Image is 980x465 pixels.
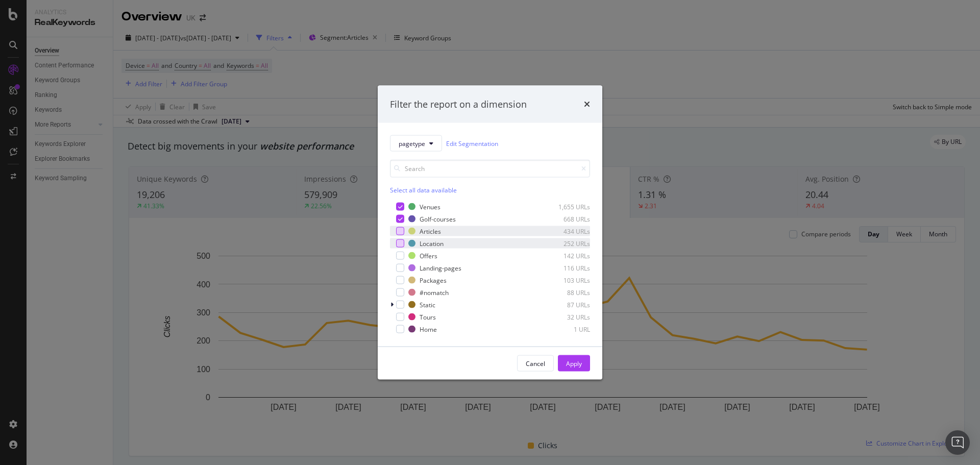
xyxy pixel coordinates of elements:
[446,138,498,149] a: Edit Segmentation
[540,325,590,333] div: 1 URL
[420,276,447,284] div: Packages
[420,288,449,297] div: #nomatch
[540,251,590,260] div: 142 URLs
[420,251,437,260] div: Offers
[584,97,590,111] div: times
[420,263,461,272] div: Landing-pages
[540,239,590,248] div: 252 URLs
[566,359,582,368] div: Apply
[420,325,437,333] div: Home
[420,202,440,211] div: Venues
[420,300,435,309] div: Static
[540,214,590,223] div: 668 URLs
[517,355,554,372] button: Cancel
[378,85,602,380] div: modal
[399,139,425,148] span: pagetype
[390,160,590,178] input: Search
[420,214,456,223] div: Golf-courses
[390,97,527,111] div: Filter the report on a dimension
[945,430,970,455] div: Open Intercom Messenger
[540,263,590,272] div: 116 URLs
[390,135,442,152] button: pagetype
[526,359,545,368] div: Cancel
[420,227,441,235] div: Articles
[540,312,590,321] div: 32 URLs
[540,227,590,235] div: 434 URLs
[390,186,590,194] div: Select all data available
[540,276,590,284] div: 103 URLs
[420,239,444,248] div: Location
[540,300,590,309] div: 87 URLs
[558,355,590,372] button: Apply
[540,288,590,297] div: 88 URLs
[420,312,436,321] div: Tours
[540,202,590,211] div: 1,655 URLs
